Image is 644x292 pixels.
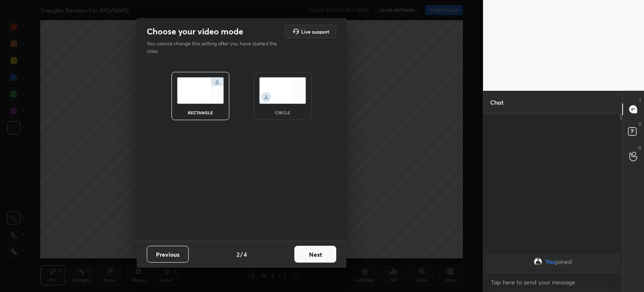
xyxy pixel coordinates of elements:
button: Next [294,246,336,263]
img: normalScreenIcon.ae25ed63.svg [177,77,224,104]
button: Previous [147,246,189,263]
p: You cannot change this setting after you have started the class [147,40,283,55]
p: Chat [483,91,510,113]
img: circleScreenIcon.acc0effb.svg [259,77,306,104]
div: circle [266,110,299,115]
h4: 2 [236,250,239,259]
p: D [639,121,641,127]
p: T [639,97,641,104]
h2: Choose your video mode [147,26,243,37]
h5: Live support [301,29,329,34]
div: grid [483,252,622,272]
h4: 4 [244,250,247,259]
span: You [545,258,556,265]
span: joined [556,258,572,265]
p: G [638,145,641,151]
div: rectangle [184,110,217,115]
h4: / [240,250,243,259]
img: 3e477a94a14e43f8bd0b1333334fa1e6.jpg [534,258,542,266]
